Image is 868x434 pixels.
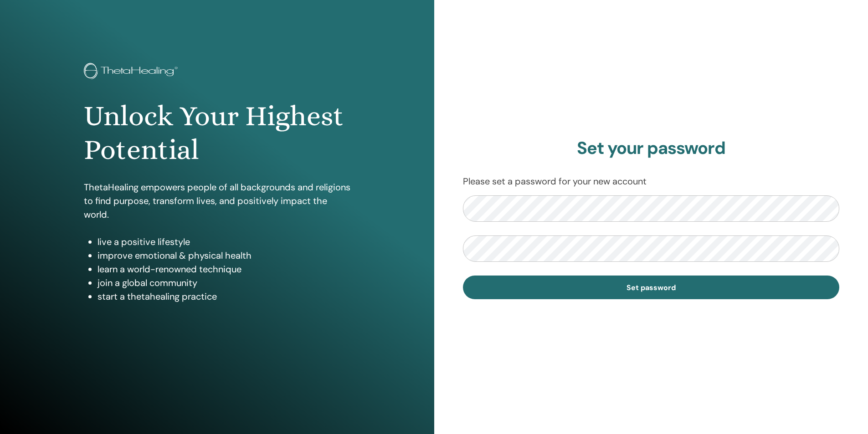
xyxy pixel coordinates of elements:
h1: Unlock Your Highest Potential [84,99,350,167]
li: improve emotional & physical health [98,249,350,262]
li: learn a world-renowned technique [98,262,350,276]
p: Please set a password for your new account [463,174,840,188]
h2: Set your password [463,138,840,159]
span: Set password [627,283,676,292]
li: join a global community [98,276,350,290]
li: live a positive lifestyle [98,235,350,249]
li: start a thetahealing practice [98,290,350,303]
p: ThetaHealing empowers people of all backgrounds and religions to find purpose, transform lives, a... [84,180,350,221]
button: Set password [463,276,840,299]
